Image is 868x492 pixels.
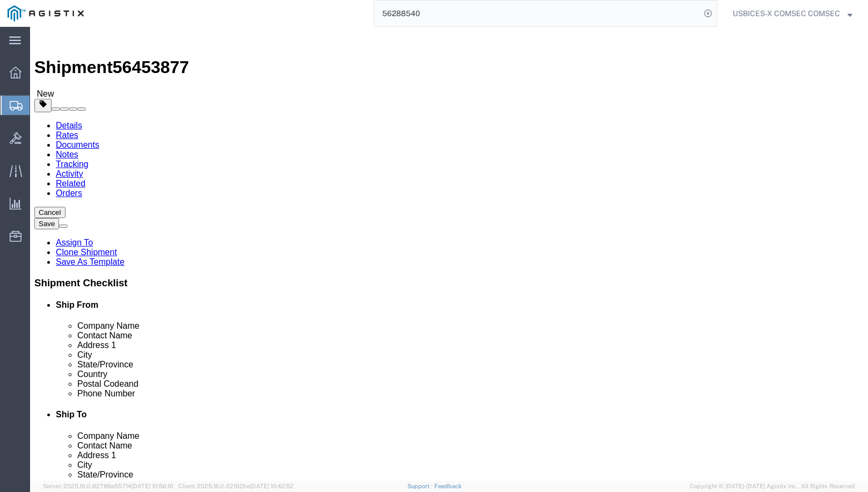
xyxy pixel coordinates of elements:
[434,483,462,489] a: Feedback
[43,483,173,489] span: Server: 2025.16.0-82789e55714
[250,483,294,489] span: [DATE] 10:42:52
[30,27,868,481] iframe: FS Legacy Container
[178,483,294,489] span: Client: 2025.16.0-22162be
[690,482,855,491] span: Copyright © [DATE]-[DATE] Agistix Inc., All Rights Reserved
[132,483,173,489] span: [DATE] 10:56:16
[407,483,434,489] a: Support
[732,7,853,20] button: USBICES-X COMSEC COMSEC
[8,5,84,21] img: logo
[733,8,840,19] span: USBICES-X COMSEC COMSEC
[374,1,701,26] input: Search for shipment number, reference number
